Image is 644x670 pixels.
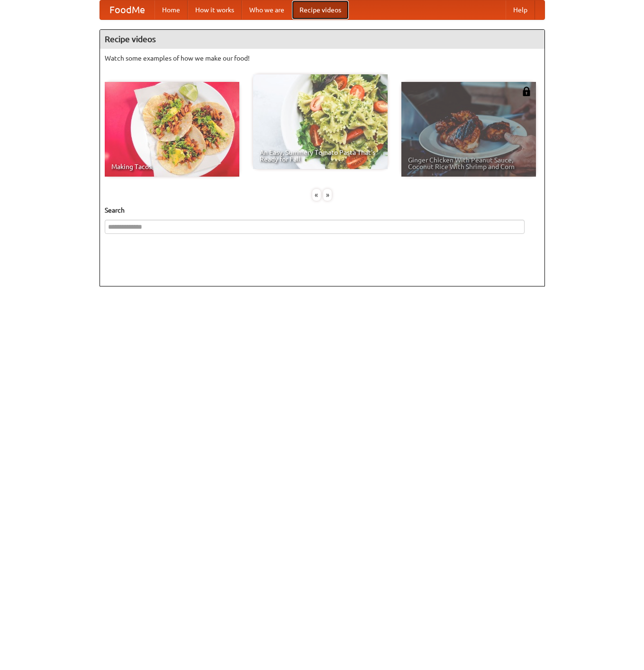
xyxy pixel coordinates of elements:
a: How it works [188,0,242,19]
img: 483408.png [522,87,531,96]
a: Making Tacos [105,82,239,177]
h5: Search [105,205,540,215]
p: Watch some examples of how we make our food! [105,54,540,63]
a: Who we are [242,0,292,19]
div: » [323,189,332,201]
div: « [312,189,321,201]
span: An Easy, Summery Tomato Pasta That's Ready for Fall [260,149,381,162]
a: An Easy, Summery Tomato Pasta That's Ready for Fall [253,74,388,169]
a: Home [154,0,188,19]
a: Recipe videos [292,0,349,19]
span: Making Tacos [111,163,233,170]
a: FoodMe [100,0,154,19]
h4: Recipe videos [100,30,544,49]
a: Help [506,0,535,19]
